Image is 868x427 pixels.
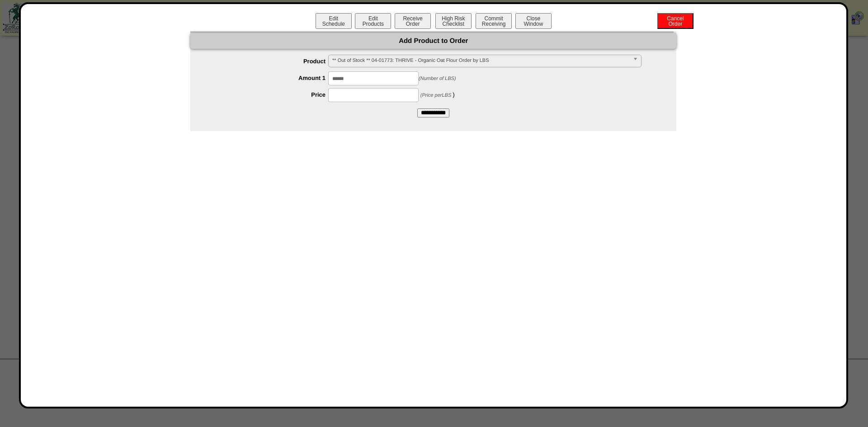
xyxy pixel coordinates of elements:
[316,13,352,29] button: EditSchedule
[435,13,472,29] button: High RiskChecklist
[332,55,629,66] span: ** Out of Stock ** 04-01773: THRIVE - Organic Oat Flour Order by LBS
[395,13,431,29] button: ReceiveOrder
[514,20,552,27] a: CloseWindow
[476,13,512,29] button: CommitReceiving
[208,58,328,65] label: Product
[657,13,693,29] button: CancelOrder
[208,75,328,81] label: Amount 1
[434,21,474,27] a: High RiskChecklist
[442,93,451,98] span: LBS
[420,93,453,98] span: (Price per
[208,91,328,98] label: Price
[355,13,391,29] button: EditProducts
[419,76,456,81] span: (Number of LBS)
[515,13,552,29] button: CloseWindow
[190,33,676,49] div: Add Product to Order
[208,88,676,102] div: )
